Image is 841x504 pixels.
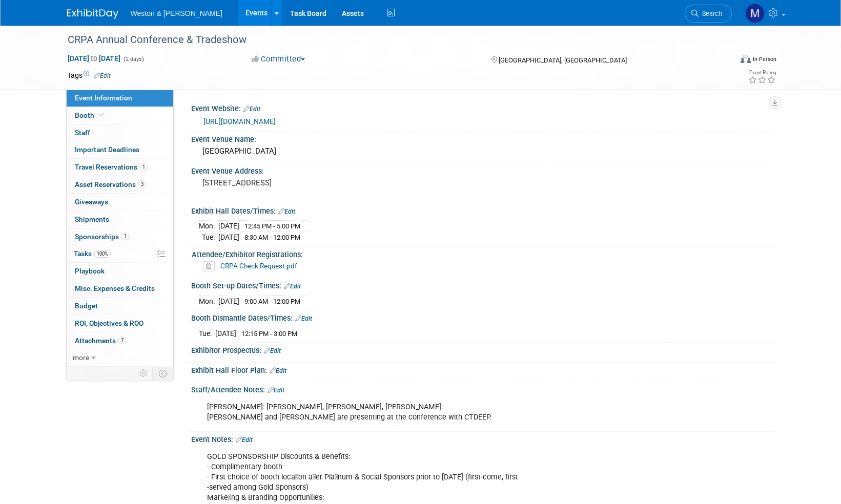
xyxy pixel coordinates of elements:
div: Attendee/Exhibitor Registrations: [192,247,770,260]
a: Asset Reservations3 [67,176,173,193]
span: Shipments [75,215,109,223]
a: Playbook [67,263,173,280]
span: Search [699,10,722,17]
a: Booth [67,107,173,124]
button: Committed [248,54,309,65]
span: Staff [75,129,90,137]
a: more [67,349,173,366]
td: Mon. [199,221,218,232]
td: [DATE] [215,328,236,339]
td: [DATE] [218,296,239,306]
span: Misc. Expenses & Credits [75,284,155,292]
div: Staff/Attendee Notes: [191,382,774,395]
a: CRPA Check Request.pdf [220,262,297,270]
i: Booth reservation complete [99,112,104,118]
a: Edit [278,208,295,215]
div: Exhibit Hall Dates/Times: [191,203,774,217]
div: Event Format [671,53,777,69]
span: Travel Reservations [75,163,148,171]
a: Edit [295,315,312,322]
span: [GEOGRAPHIC_DATA], [GEOGRAPHIC_DATA] [499,56,627,64]
span: more [73,353,89,362]
td: Toggle Event Tabs [152,367,173,380]
div: [PERSON_NAME]: [PERSON_NAME], [PERSON_NAME], [PERSON_NAME]. [PERSON_NAME] and [PERSON_NAME] are p... [200,397,662,428]
div: Event Website: [191,101,774,114]
span: Tasks [74,249,111,258]
img: ExhibitDay [67,9,118,19]
span: 12:45 PM - 5:00 PM [244,222,300,230]
a: Shipments [67,211,173,228]
span: Sponsorships [75,233,129,241]
span: 3 [138,180,146,188]
span: 1 [121,233,129,240]
span: Booth [75,111,106,119]
td: Tags [67,70,111,80]
a: [URL][DOMAIN_NAME] [203,117,276,125]
td: Tue. [199,328,215,339]
a: Tasks100% [67,245,173,262]
span: 12:15 PM - 3:00 PM [241,330,297,338]
a: Event Information [67,90,173,107]
a: Attachments7 [67,332,173,349]
div: Exhibitor Prospectus: [191,343,774,356]
a: ROI, Objectives & ROO [67,315,173,332]
span: Budget [75,302,98,310]
a: Travel Reservations1 [67,159,173,176]
a: Edit [270,367,286,374]
span: 100% [94,250,111,258]
a: Edit [264,347,281,354]
span: Event Information [75,94,132,102]
div: CRPA Annual Conference & Tradeshow [64,31,716,49]
div: Booth Dismantle Dates/Times: [191,310,774,324]
div: Event Notes: [191,432,774,445]
span: Giveaways [75,198,108,206]
span: Attachments [75,337,126,345]
div: Event Venue Name: [191,132,774,144]
span: [DATE] [DATE] [67,54,121,63]
td: [DATE] [218,232,239,243]
td: Tue. [199,232,218,243]
a: Edit [243,106,260,113]
span: ROI, Objectives & ROO [75,319,143,327]
a: Edit [94,72,111,79]
span: Weston & [PERSON_NAME] [131,9,222,17]
a: Important Deadlines [67,141,173,158]
span: to [89,54,99,62]
span: 1 [140,163,148,171]
a: Search [685,5,732,23]
a: Delete attachment? [203,263,219,270]
span: 9:00 AM - 12:00 PM [244,298,300,305]
div: In-Person [752,55,776,63]
span: 8:30 AM - 12:00 PM [244,234,300,241]
div: Event Venue Address: [191,163,774,176]
span: (2 days) [122,56,144,62]
a: Sponsorships1 [67,228,173,245]
pre: [STREET_ADDRESS] [202,178,423,187]
a: Edit [284,283,301,290]
span: 7 [118,337,126,344]
a: Giveaways [67,194,173,211]
div: Booth Set-up Dates/Times: [191,278,774,291]
a: Edit [236,436,253,444]
td: Mon. [199,296,218,306]
div: [GEOGRAPHIC_DATA] [199,143,767,159]
td: Personalize Event Tab Strip [135,367,153,380]
div: Exhibit Hall Floor Plan: [191,363,774,376]
img: Format-Inperson.png [741,55,751,63]
a: Budget [67,298,173,314]
span: Playbook [75,267,105,275]
a: Misc. Expenses & Credits [67,280,173,297]
a: Edit [268,387,284,394]
span: Asset Reservations [75,180,146,188]
span: Important Deadlines [75,145,139,154]
td: [DATE] [218,221,239,232]
div: Event Rating [748,70,776,75]
img: Mary Ann Trujillo [745,4,765,23]
a: Staff [67,124,173,141]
